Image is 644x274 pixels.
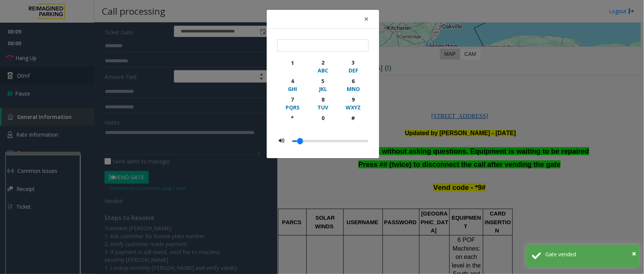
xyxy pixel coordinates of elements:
span: × [632,248,636,259]
button: # [338,112,369,130]
div: ABC [312,66,333,74]
button: 1 [277,57,308,75]
button: 5JKL [307,75,338,94]
li: 0.45 [356,136,364,146]
button: Close [632,248,636,259]
div: 6 [343,77,364,85]
li: 0.5 [364,136,367,146]
div: 5 [312,77,333,85]
li: 0.2 [318,136,326,146]
div: PQRS [282,103,303,111]
a: Drag [297,138,303,144]
button: Close [359,10,374,28]
li: 0 [292,136,296,146]
li: 0.4 [349,136,356,146]
button: 6MNO [338,75,369,94]
button: 0 [307,112,338,130]
button: 7PQRS [277,94,308,112]
li: 0.3 [334,136,341,146]
div: 4 [282,77,303,85]
div: Gate vended [545,250,634,258]
span: × [364,14,369,24]
button: 8TUV [307,94,338,112]
div: 1 [282,59,303,67]
button: 3DEF [338,57,369,75]
li: 0.35 [341,136,349,146]
div: 9 [343,95,364,103]
button: 9WXYZ [338,94,369,112]
li: 0.15 [311,136,318,146]
button: 4GHI [277,75,308,94]
div: WXYZ [343,103,364,111]
div: JKL [312,85,333,93]
li: 0.1 [303,136,311,146]
div: TUV [312,103,333,111]
li: 0.05 [296,136,303,146]
div: 7 [282,95,303,103]
div: 0 [312,114,333,122]
div: # [343,114,364,122]
div: DEF [343,66,364,74]
div: 2 [312,58,333,66]
div: 3 [343,58,364,66]
div: 8 [312,95,333,103]
li: 0.25 [326,136,334,146]
div: MNO [343,85,364,93]
div: GHI [282,85,303,93]
button: 2ABC [307,57,338,75]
